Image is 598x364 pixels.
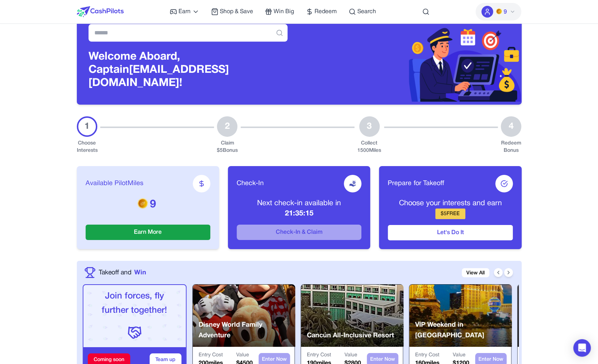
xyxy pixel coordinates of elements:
div: $ 5 FREE [435,209,465,219]
p: Value [345,352,361,359]
a: Earn [170,7,199,16]
div: 3 [359,116,380,137]
p: 21:35:15 [237,209,361,219]
span: Check-In [237,179,264,189]
a: Takeoff andWin [99,268,146,277]
div: Redeem Bonus [501,140,521,154]
span: Search [357,7,376,16]
p: VIP Weekend in [GEOGRAPHIC_DATA] [415,320,512,341]
p: Entry Cost [415,352,440,359]
p: Choose your interests and earn [388,198,512,209]
a: Redeem [306,7,337,16]
p: Entry Cost [307,352,331,359]
span: Available PilotMiles [86,179,143,189]
button: Let's Do It [388,225,512,240]
div: 2 [217,116,237,137]
a: Win Big [265,7,294,16]
img: CashPilots Logo [77,6,124,17]
p: Next check-in available in [237,198,361,209]
button: Earn More [86,225,210,240]
button: Check-In & Claim [237,225,361,240]
a: View All [462,268,489,277]
a: Shop & Save [211,7,253,16]
span: Prepare for Takeoff [388,179,444,189]
span: Win Big [274,7,294,16]
span: Earn [178,7,191,16]
p: Value [453,352,469,359]
div: Open Intercom Messenger [573,339,591,357]
img: Header decoration [299,21,522,102]
p: Cancún All-Inclusive Resort [307,330,394,341]
button: PMs9 [475,3,521,20]
p: Value [236,352,253,359]
span: 9 [503,8,507,16]
div: 1 [77,116,97,137]
p: 9 [86,198,210,211]
div: Claim $ 5 Bonus [217,140,238,154]
span: Win [134,268,146,277]
p: Disney World Family Adventure [199,320,295,341]
p: Entry Cost [199,352,223,359]
div: Collect 1500 Miles [357,140,381,154]
div: 4 [501,116,521,137]
img: receive-dollar [349,180,356,187]
a: Search [349,7,376,16]
img: PMs [496,8,502,14]
div: Choose Interests [77,140,97,154]
img: PMs [138,198,148,208]
span: Takeoff and [99,268,131,277]
h3: Welcome Aboard, Captain [EMAIL_ADDRESS][DOMAIN_NAME]! [89,50,287,90]
p: Join forces, fly further together! [89,289,180,318]
span: Redeem [315,7,337,16]
span: Shop & Save [220,7,253,16]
